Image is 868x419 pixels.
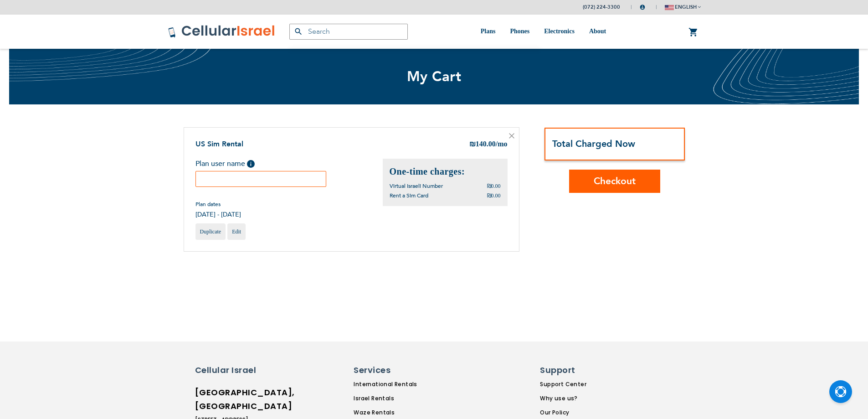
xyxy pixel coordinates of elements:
[469,139,508,150] div: 140.00
[195,159,245,169] span: Plan user name
[195,210,241,219] span: [DATE] - [DATE]
[168,25,276,38] img: Cellular Israel Logo
[552,138,635,150] strong: Total Charged Now
[354,409,466,417] a: Waze Rentals
[227,223,246,240] a: Edit
[195,386,275,413] h6: [GEOGRAPHIC_DATA], [GEOGRAPHIC_DATA]
[195,223,226,240] a: Duplicate
[540,394,596,403] a: Why use us?
[200,228,221,235] span: Duplicate
[487,192,501,199] span: ₪0.00
[469,140,476,150] span: ₪
[354,394,466,403] a: Israel Rentals
[589,15,606,49] a: About
[544,15,575,49] a: Electronics
[540,364,591,376] h6: Support
[594,175,636,188] span: Checkout
[481,15,496,49] a: Plans
[665,0,701,14] button: english
[540,409,596,417] a: Our Policy
[289,24,408,40] input: Search
[247,160,255,168] span: Help
[195,364,275,376] h6: Cellular Israel
[665,5,674,10] img: english
[510,15,529,49] a: Phones
[390,192,428,199] span: Rent a Sim Card
[407,67,462,86] span: My Cart
[390,166,501,178] h2: One-time charges:
[481,28,496,35] span: Plans
[354,380,466,388] a: International Rentals
[487,183,501,189] span: ₪0.00
[510,28,529,35] span: Phones
[390,182,443,190] span: Virtual Israeli Number
[589,28,606,35] span: About
[496,140,508,148] span: /mo
[232,228,241,235] span: Edit
[540,380,596,388] a: Support Center
[569,170,660,193] button: Checkout
[583,4,620,10] a: (072) 224-3300
[544,28,575,35] span: Electronics
[354,364,461,376] h6: Services
[195,139,243,149] a: US Sim Rental
[195,201,241,208] span: Plan dates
